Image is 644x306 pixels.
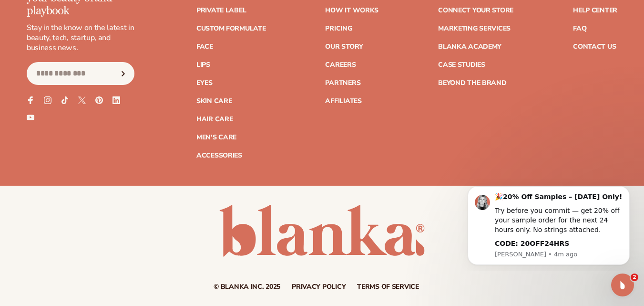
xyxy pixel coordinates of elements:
iframe: Intercom live chat [611,274,634,296]
a: Men's Care [196,134,236,141]
a: Affiliates [325,98,361,105]
a: Blanka Academy [438,43,501,50]
a: Our Story [325,43,363,50]
small: © Blanka Inc. 2025 [214,282,280,291]
a: Terms of service [357,284,419,290]
a: Privacy policy [292,284,346,290]
a: Marketing services [438,25,511,32]
a: Face [196,43,213,50]
a: Lips [196,62,210,68]
a: Partners [325,80,360,86]
p: Stay in the know on the latest in beauty, tech, startup, and business news. [27,23,134,53]
a: Custom formulate [196,25,266,32]
iframe: Intercom notifications message [453,178,644,271]
a: Beyond the brand [438,80,507,86]
a: How It Works [325,7,378,14]
button: Subscribe [113,62,134,85]
a: Case Studies [438,62,485,68]
a: Careers [325,62,356,68]
span: 2 [631,274,638,281]
a: Pricing [325,25,352,32]
a: Accessories [196,152,242,159]
a: Private label [196,7,246,14]
a: Connect your store [438,7,513,14]
a: Eyes [196,80,213,86]
a: Hair Care [196,116,233,123]
a: Contact Us [573,43,616,50]
a: FAQ [573,25,586,32]
a: Skin Care [196,98,232,105]
a: Help Center [573,7,617,14]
